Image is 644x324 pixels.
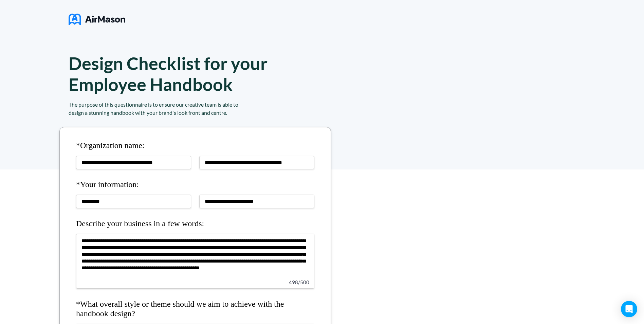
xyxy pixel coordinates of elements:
span: 498 / 500 [289,279,309,285]
div: Open Intercom Messenger [621,301,637,317]
h4: *Organization name: [76,141,314,150]
h4: *Your information: [76,180,314,190]
h4: *What overall style or theme should we aim to achieve with the handbook design? [76,300,314,318]
h1: Design Checklist for your Employee Handbook [69,53,268,95]
div: design a stunning handbook with your brand's look front and centre. [69,109,347,117]
h4: Describe your business in a few words: [76,219,314,229]
img: logo [69,11,125,28]
div: The purpose of this questionnaire is to ensure our creative team is able to [69,101,347,109]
